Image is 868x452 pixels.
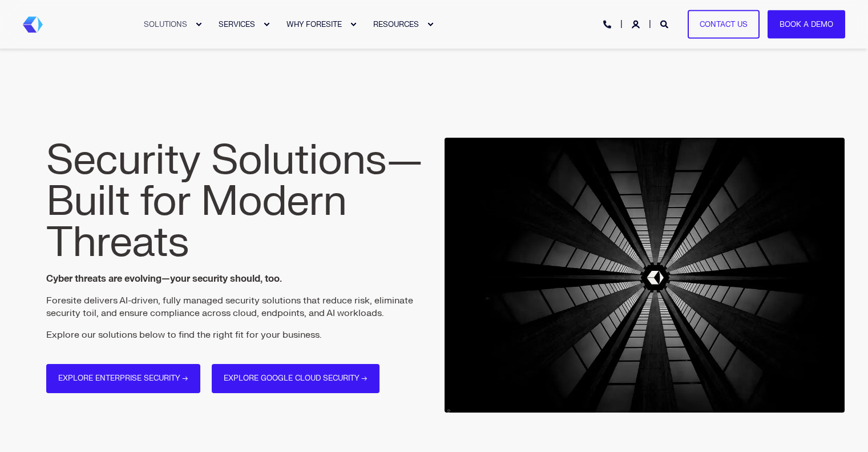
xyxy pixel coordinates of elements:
img: Foresite brand mark, a hexagon shape of blues with a directional arrow to the right hand side [23,17,43,33]
div: Expand RESOURCES [427,21,434,28]
strong: Cyber threats are evolving—your security should, too. [46,273,282,285]
span: WHY FORESITE [286,19,342,29]
div: Expand SOLUTIONS [195,21,202,28]
a: Back to Home [23,17,43,33]
a: Book a Demo [768,10,845,39]
span: RESOURCES [373,19,419,29]
div: Expand WHY FORESITE [350,21,357,28]
a: Open Search [660,19,671,29]
img: A series of diminishing size hexagons with powerful connecting lines through each corner towards ... [445,138,845,412]
div: Expand SERVICES [263,21,270,28]
span: SOLUTIONS [144,19,187,29]
p: Foresite delivers AI-driven, fully managed security solutions that reduce risk, eliminate securit... [46,294,447,319]
a: Explore Google Cloud Security → [212,364,380,393]
a: Explore Enterprise Security → [46,364,200,393]
p: Explore our solutions below to find the right fit for your business. [46,329,447,341]
a: Contact Us [688,10,760,39]
a: Login [632,19,642,29]
h1: Security Solutions—Built for Modern Threats [46,140,447,263]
